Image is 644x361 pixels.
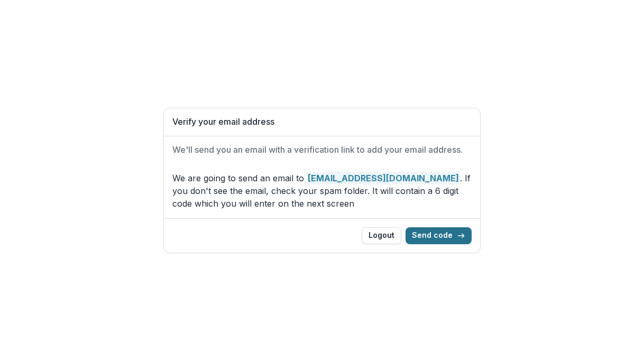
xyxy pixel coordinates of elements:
h2: We'll send you an email with a verification link to add your email address. [172,145,472,155]
button: Logout [362,227,401,244]
h1: Verify your email address [172,117,472,127]
button: Send code [406,227,472,244]
strong: [EMAIL_ADDRESS][DOMAIN_NAME] [307,172,460,184]
p: We are going to send an email to . If you don't see the email, check your spam folder. It will co... [172,172,472,210]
